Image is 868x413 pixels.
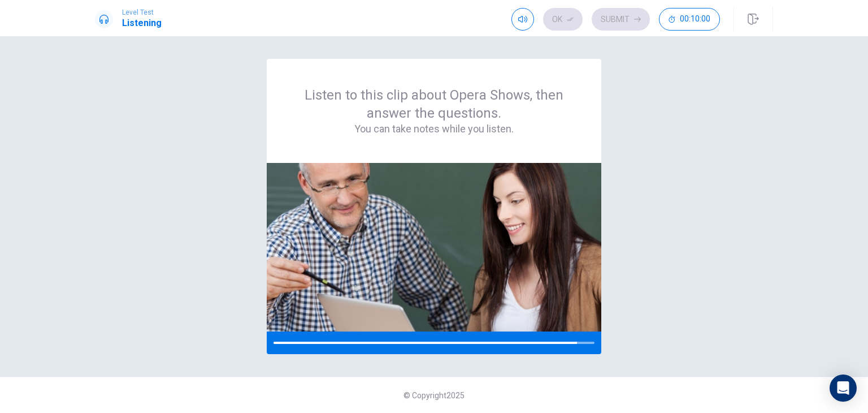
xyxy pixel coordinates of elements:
span: 00:10:00 [680,15,710,24]
h1: Listening [122,16,162,30]
span: © Copyright 2025 [403,391,465,400]
div: Listen to this clip about Opera Shows, then answer the questions. [294,86,574,136]
div: Open Intercom Messenger [830,375,857,402]
img: passage image [267,163,601,332]
h4: You can take notes while you listen. [294,122,574,136]
span: Level Test [122,8,162,16]
button: 00:10:00 [659,8,720,31]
